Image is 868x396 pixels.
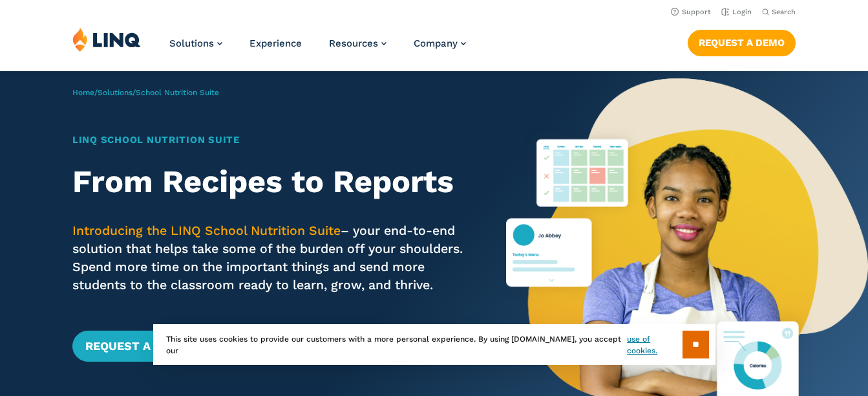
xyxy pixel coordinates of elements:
[329,38,378,49] span: Resources
[72,331,201,362] a: Request a Demo
[98,88,132,97] a: Solutions
[772,8,796,16] span: Search
[762,7,796,17] button: Open Search Bar
[153,324,715,365] div: This site uses cookies to provide our customers with a more personal experience. By using [DOMAIN...
[329,38,386,49] a: Resources
[72,223,341,238] span: Introducing the LINQ School Nutrition Suite
[72,222,471,294] p: – your end-to-end solution that helps take some of the burden off your shoulders. Spend more time...
[249,38,302,49] a: Experience
[169,38,214,49] span: Solutions
[72,27,141,52] img: LINQ | K‑12 Software
[72,164,471,200] h2: From Recipes to Reports
[627,333,682,357] a: use of cookies.
[136,88,219,97] span: School Nutrition Suite
[72,88,94,97] a: Home
[688,30,796,56] a: Request a Demo
[688,27,796,56] nav: Button Navigation
[169,27,466,70] nav: Primary Navigation
[72,133,471,147] h1: LINQ School Nutrition Suite
[671,8,711,16] a: Support
[72,88,219,97] span: / /
[414,38,458,49] span: Company
[414,38,466,49] a: Company
[721,8,752,16] a: Login
[169,38,222,49] a: Solutions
